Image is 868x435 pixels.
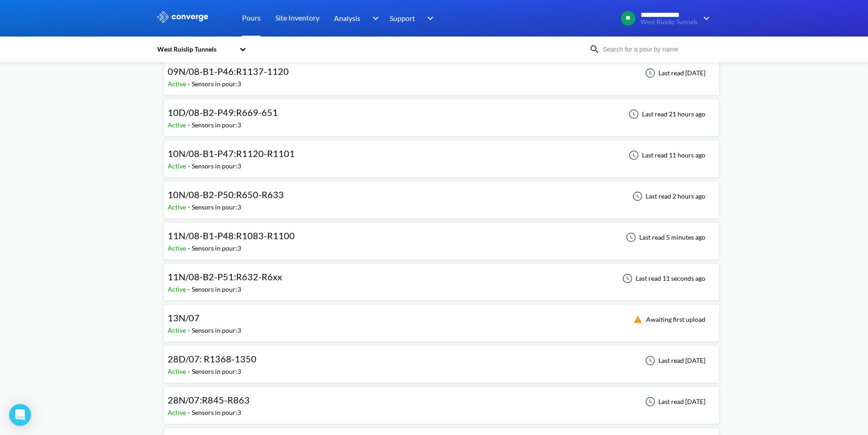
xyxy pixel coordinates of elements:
a: 10D/08-B2-P49:R669-651Active-Sensors in pour:3Last read 21 hours ago [164,110,719,117]
a: 11N/08-B2-P51:R632-R6xxActive-Sensors in pour:3Last read 11 seconds ago [164,274,719,282]
a: 28D/07: R1368-1350Active-Sensors in pour:3Last read [DATE] [164,356,719,364]
span: 09N/08-B1-P46:R1137-1120 [168,66,289,77]
div: Open Intercom Messenger [9,404,31,426]
span: Active [168,326,188,334]
span: Active [168,367,188,375]
span: - [188,326,192,334]
span: - [188,162,192,170]
div: Sensors in pour: 3 [192,325,241,335]
a: 11N/08-B1-P48:R1083-R1100Active-Sensors in pour:3Last read 5 minutes ago [164,233,719,241]
div: Sensors in pour: 3 [192,243,241,253]
span: Active [168,409,188,416]
div: Last read 21 hours ago [624,109,708,120]
div: Sensors in pour: 3 [192,367,241,377]
div: Sensors in pour: 3 [192,120,241,130]
img: logo_ewhite.svg [156,11,209,23]
img: icon-search.svg [589,44,600,55]
div: Sensors in pour: 3 [192,284,241,294]
span: Active [168,121,188,129]
span: - [188,80,192,88]
span: Active [168,285,188,293]
span: 10N/08-B2-P50:R650-R633 [168,189,284,200]
span: - [188,285,192,293]
div: Last read 2 hours ago [627,191,708,202]
a: 10N/08-B2-P50:R650-R633Active-Sensors in pour:3Last read 2 hours ago [164,192,719,199]
div: Last read [DATE] [640,68,708,79]
img: downArrow.svg [421,13,436,24]
span: - [188,121,192,129]
input: Search for a pour by name [600,44,710,54]
img: downArrow.svg [698,13,712,24]
span: Active [168,80,188,88]
div: Sensors in pour: 3 [192,79,241,89]
div: Last read 11 hours ago [624,150,708,161]
span: Active [168,162,188,170]
span: 10N/08-B1-P47:R1120-R1101 [168,148,295,159]
span: - [188,409,192,416]
span: West Ruislip Tunnels [641,19,698,26]
span: Analysis [334,12,360,24]
a: 28N/07:R845-R863Active-Sensors in pour:3Last read [DATE] [164,397,719,405]
img: downArrow.svg [366,13,381,24]
span: - [188,203,192,211]
div: Last read [DATE] [640,396,708,407]
span: 13N/07 [168,312,200,323]
div: Sensors in pour: 3 [192,408,241,418]
span: 10D/08-B2-P49:R669-651 [168,107,278,118]
span: Active [168,203,188,211]
div: Awaiting first upload [628,314,708,325]
div: West Ruislip Tunnels [156,44,235,54]
a: 09N/08-B1-P46:R1137-1120Active-Sensors in pour:3Last read [DATE] [164,68,719,76]
span: - [188,367,192,375]
div: Sensors in pour: 3 [192,161,241,171]
div: Last read [DATE] [640,355,708,366]
span: 11N/08-B2-P51:R632-R6xx [168,271,282,282]
span: Active [168,244,188,252]
div: Last read 11 seconds ago [617,273,708,284]
span: 11N/08-B1-P48:R1083-R1100 [168,230,295,241]
span: - [188,244,192,252]
span: 28N/07:R845-R863 [168,394,250,405]
a: 13N/07Active-Sensors in pour:3Awaiting first upload [164,315,719,323]
div: Sensors in pour: 3 [192,202,241,212]
span: 28D/07: R1368-1350 [168,353,257,364]
div: Last read 5 minutes ago [621,232,708,243]
a: 10N/08-B1-P47:R1120-R1101Active-Sensors in pour:3Last read 11 hours ago [164,151,719,158]
span: Support [390,12,415,24]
